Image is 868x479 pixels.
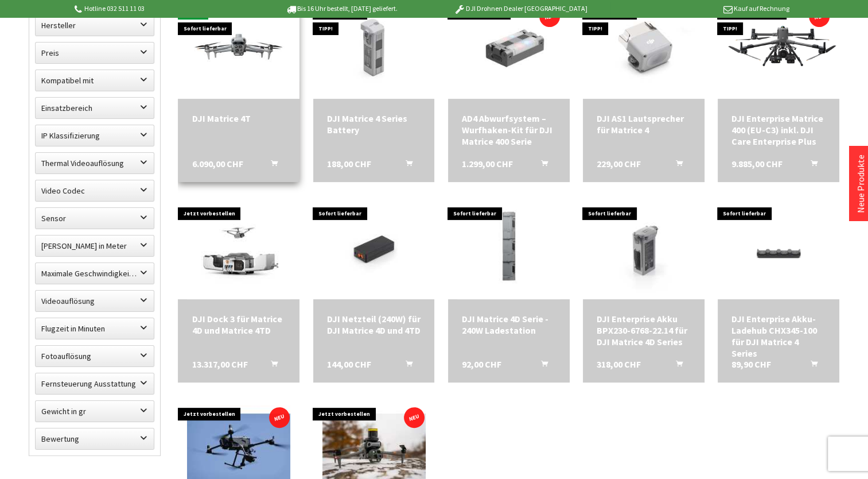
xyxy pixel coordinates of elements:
[327,158,371,169] span: 188,00 CHF
[718,13,839,82] img: DJI Enterprise Matrice 400 (EU-C3) inkl. DJI Care Enterprise Plus
[36,263,154,284] label: Maximale Geschwindigkeit in km/h
[392,358,419,373] button: In den Warenkorb
[462,113,556,147] a: AD4 Abwurfsystem – Wurfhaken-Kit für DJI Matrice 400 Serie 1.299,00 CHF In den Warenkorb
[192,313,286,336] div: DJI Dock 3 für Matrice 4D und Matrice 4TD
[462,158,513,169] span: 1.299,00 CHF
[797,358,824,373] button: In den Warenkorb
[457,196,560,299] img: DJI Matrice 4D Serie - 240W Ladestation
[597,158,641,169] span: 229,00 CHF
[462,313,556,336] a: DJI Matrice 4D Serie - 240W Ladestation 92,00 CHF In den Warenkorb
[36,208,154,229] label: Sensor
[36,43,154,63] label: Preis
[192,113,286,124] div: DJI Matrice 4T
[731,113,826,147] div: DJI Enterprise Matrice 400 (EU-C3) inkl. DJI Care Enterprise Plus
[597,313,691,347] a: DJI Enterprise Akku BPX230-6768-22.14 für DJI Matrice 4D Series 318,00 CHF In den Warenkorb
[257,358,285,373] button: In den Warenkorb
[36,153,154,173] label: Thermal Videoauflösung
[462,113,556,147] div: AD4 Abwurfsystem – Wurfhaken-Kit für DJI Matrice 400 Serie
[662,158,690,173] button: In den Warenkorb
[527,158,555,173] button: In den Warenkorb
[855,154,866,213] a: Neue Produkte
[597,313,691,347] div: DJI Enterprise Akku BPX230-6768-22.14 für DJI Matrice 4D Series
[36,428,154,449] label: Bewertung
[731,113,826,147] a: DJI Enterprise Matrice 400 (EU-C3) inkl. DJI Care Enterprise Plus 9.885,00 CHF In den Warenkorb
[392,158,419,173] button: In den Warenkorb
[431,2,610,16] p: DJI Drohnen Dealer [GEOGRAPHIC_DATA]
[36,180,154,201] label: Video Codec
[36,98,154,118] label: Einsatzbereich
[327,313,421,336] div: DJI Netzteil (240W) für DJI Matrice 4D und 4TD
[731,158,783,169] span: 9.885,00 CHF
[327,358,371,370] span: 144,00 CHF
[192,158,243,169] span: 6.090,00 CHF
[192,358,247,370] span: 13.317,00 CHF
[583,202,704,293] img: DJI Enterprise Akku BPX230-6768-22.14 für DJI Matrice 4D Series
[797,158,824,173] button: In den Warenkorb
[36,318,154,339] label: Flugzeit in Minuten
[313,7,435,88] img: DJI Matrice 4 Series Battery
[36,125,154,146] label: IP Klassifizierung
[36,235,154,256] label: Maximale Flughöhe in Meter
[192,313,286,336] a: DJI Dock 3 für Matrice 4D und Matrice 4TD 13.317,00 CHF In den Warenkorb
[327,313,421,336] a: DJI Netzteil (240W) für DJI Matrice 4D und 4TD 144,00 CHF In den Warenkorb
[36,15,154,36] label: Hersteller
[313,202,435,293] img: DJI Netzteil (240W) für DJI Matrice 4D und 4TD
[448,6,570,89] img: AD4 Abwurfsystem – Wurfhaken-Kit für DJI Matrice 400 Serie
[610,2,789,16] p: Kauf auf Rechnung
[327,113,421,136] a: DJI Matrice 4 Series Battery 188,00 CHF In den Warenkorb
[597,113,691,136] div: DJI AS1 Lautsprecher für Matrice 4
[731,313,826,359] a: DJI Enterprise Akku-Ladehub CHX345-100 für DJI Matrice 4 Series 89,90 CHF In den Warenkorb
[731,313,826,359] div: DJI Enterprise Akku-Ladehub CHX345-100 für DJI Matrice 4 Series
[192,113,286,124] a: DJI Matrice 4T 6.090,00 CHF In den Warenkorb
[36,70,154,91] label: Kompatibel mit
[36,373,154,394] label: Fernsteuerung Ausstattung
[36,346,154,366] label: Fotoauflösung
[187,196,290,299] img: DJI Dock 3 für Matrice 4D und Matrice 4TD
[583,7,704,88] img: DJI AS1 Lautsprecher für Matrice 4
[718,204,839,291] img: DJI Enterprise Akku-Ladehub CHX345-100 für DJI Matrice 4 Series
[731,358,771,370] span: 89,90 CHF
[462,313,556,336] div: DJI Matrice 4D Serie - 240W Ladestation
[178,13,299,82] img: DJI Matrice 4T
[597,113,691,136] a: DJI AS1 Lautsprecher für Matrice 4 229,00 CHF In den Warenkorb
[36,401,154,422] label: Gewicht in gr
[662,358,690,373] button: In den Warenkorb
[252,2,431,16] p: Bis 16 Uhr bestellt, [DATE] geliefert.
[257,158,285,173] button: In den Warenkorb
[327,113,421,136] div: DJI Matrice 4 Series Battery
[36,291,154,311] label: Videoauflösung
[597,358,641,370] span: 318,00 CHF
[462,358,501,370] span: 92,00 CHF
[72,2,251,16] p: Hotline 032 511 11 03
[527,358,555,373] button: In den Warenkorb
